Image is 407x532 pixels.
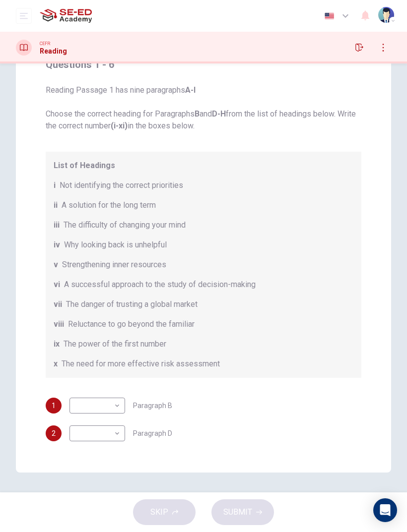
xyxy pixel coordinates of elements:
[54,239,60,251] span: iv
[68,318,195,330] span: Reluctance to go beyond the familiar
[46,84,361,132] span: Reading Passage 1 has nine paragraphs Choose the correct heading for Paragraphs and from the list...
[195,109,200,118] b: B
[46,57,361,72] h4: Questions 1 - 6
[54,298,62,310] span: vii
[62,199,156,211] span: A solution for the long term
[64,279,256,291] span: A successful approach to the study of decision-making
[40,6,92,26] img: SE-ED Academy logo
[54,279,60,291] span: vi
[378,7,394,23] img: Profile picture
[66,298,198,310] span: The danger of trusting a global market
[64,239,167,251] span: Why looking back is unhelpful
[40,40,50,47] span: CEFR
[64,219,186,231] span: The difficulty of changing your mind
[323,12,336,20] img: en
[185,85,196,95] b: A-I
[16,8,32,24] button: open mobile menu
[54,219,60,231] span: iii
[54,179,56,191] span: i
[62,358,220,370] span: The need for more effective risk assessment
[212,109,226,118] b: D-H
[64,338,166,350] span: The power of the first number
[52,402,56,409] span: 1
[62,259,166,271] span: Strengthening inner resources
[54,259,58,271] span: v
[133,430,172,437] span: Paragraph D
[111,121,128,130] b: (i-xi)
[54,318,64,330] span: viii
[40,47,67,55] h1: Reading
[54,199,58,211] span: ii
[60,179,183,191] span: Not identifying the correct priorities
[54,338,60,350] span: ix
[52,430,56,437] span: 2
[54,160,353,172] span: List of Headings
[133,402,172,409] span: Paragraph B
[373,498,397,522] div: Open Intercom Messenger
[54,358,58,370] span: x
